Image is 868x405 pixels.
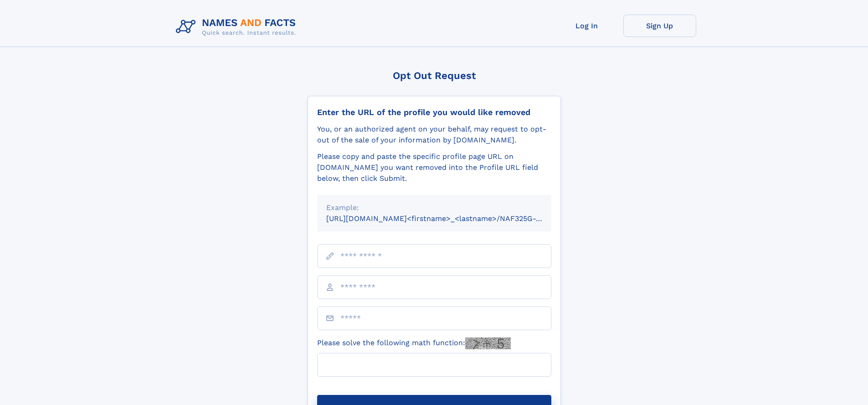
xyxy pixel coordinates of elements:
[317,151,551,184] div: Please copy and paste the specific profile page URL on [DOMAIN_NAME] you want removed into the Pr...
[317,124,551,146] div: You, or an authorized agent on your behalf, may request to opt-out of the sale of your informatio...
[326,202,542,213] div: Example:
[326,214,569,223] small: [URL][DOMAIN_NAME]<firstname>_<lastname>/NAF325G-xxxxxxxx
[172,15,303,39] img: Logo Names and Facts
[623,15,696,37] a: Sign Up
[308,70,561,81] div: Opt Out Request
[550,15,623,37] a: Log In
[317,107,551,117] div: Enter the URL of the profile you would like removed
[317,337,511,349] label: Please solve the following math function:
